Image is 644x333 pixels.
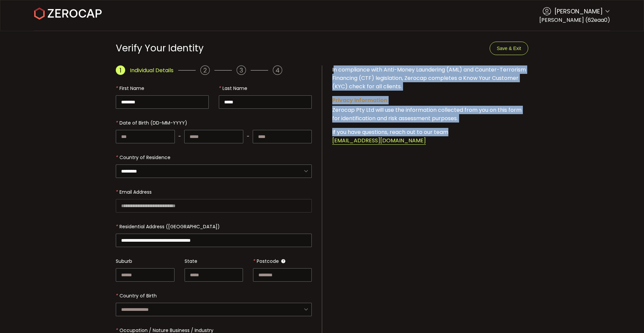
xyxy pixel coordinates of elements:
[539,16,610,24] span: [PERSON_NAME] (62eaa0)
[610,301,644,333] iframe: Chat Widget
[490,42,528,55] button: Save & Exit
[332,128,448,136] span: If you have questions, reach out to our team
[332,137,426,145] span: [EMAIL_ADDRESS][DOMAIN_NAME]
[554,7,603,16] span: [PERSON_NAME]
[247,130,249,143] span: -
[178,130,181,143] span: -
[116,42,204,55] span: Verify Your Identity
[332,96,387,104] span: Privacy Information
[497,46,521,51] span: Save & Exit
[130,66,174,75] span: Individual Details
[332,66,526,90] span: In compliance with Anti-Money Laundering (AML) and Counter-Terrorism Financing (CTF) legislation,...
[332,106,522,122] span: Zerocap Pty Ltd will use the information collected from you on this form for identification and r...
